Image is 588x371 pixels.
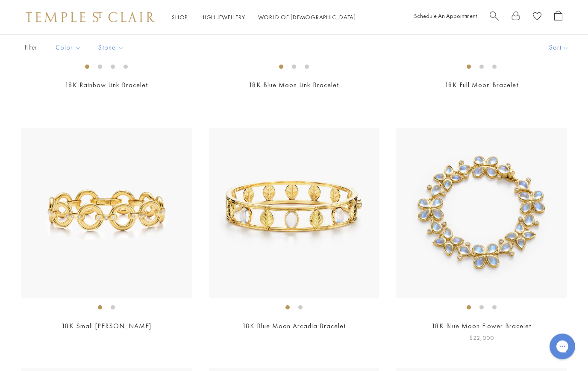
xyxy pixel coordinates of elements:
a: High JewelleryHigh Jewellery [200,13,245,21]
span: $22,000 [469,333,494,343]
iframe: Gorgias live chat messenger [545,331,579,362]
a: 18K Blue Moon Flower Bracelet [432,322,531,331]
a: 18K Full Moon Bracelet [445,81,518,90]
a: 18K Rainbow Link Bracelet [65,81,148,90]
button: Stone [92,38,130,57]
img: 18K Small Jean d'Arc Bracelet [21,128,192,299]
a: World of [DEMOGRAPHIC_DATA]World of [DEMOGRAPHIC_DATA] [258,13,356,21]
span: Stone [94,42,130,53]
a: Schedule An Appointment [414,12,477,20]
a: Search [490,11,499,24]
span: Color [51,42,88,53]
a: View Wishlist [533,11,541,24]
a: 18K Blue Moon Link Bracelet [249,81,339,90]
img: 18K Blue Moon Flower Bracelet [396,128,567,299]
button: Show sort by [530,35,588,61]
img: Temple St. Clair [26,12,155,22]
a: Open Shopping Bag [554,11,562,24]
a: 18K Small [PERSON_NAME] [62,322,151,331]
a: 18K Blue Moon Arcadia Bracelet [242,322,346,331]
button: Color [49,38,88,57]
a: ShopShop [172,13,188,21]
img: 18K Blue Moon Arcadia Bracelet [209,128,379,299]
nav: Main navigation [172,12,356,23]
